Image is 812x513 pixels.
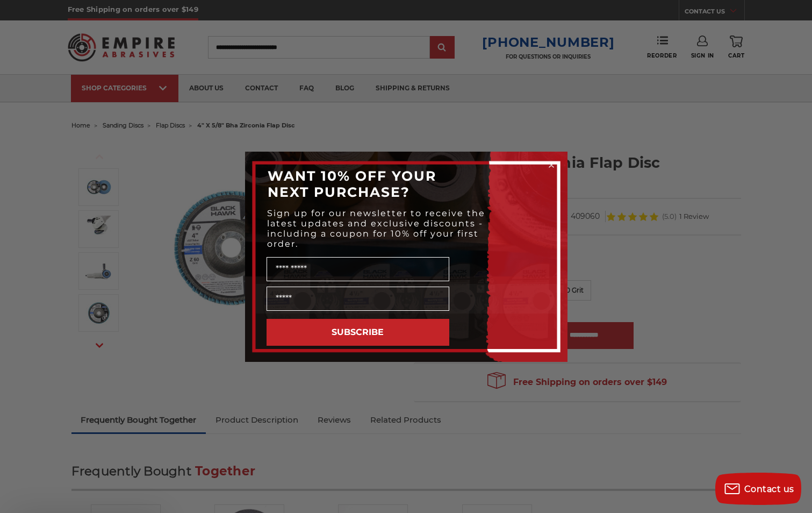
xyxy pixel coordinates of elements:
[744,484,794,494] span: Contact us
[267,208,485,249] span: Sign up for our newsletter to receive the latest updates and exclusive discounts - including a co...
[715,473,801,505] button: Contact us
[267,287,449,311] input: Email
[267,319,449,346] button: SUBSCRIBE
[546,160,557,170] button: Close dialog
[268,168,436,200] span: WANT 10% OFF YOUR NEXT PURCHASE?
